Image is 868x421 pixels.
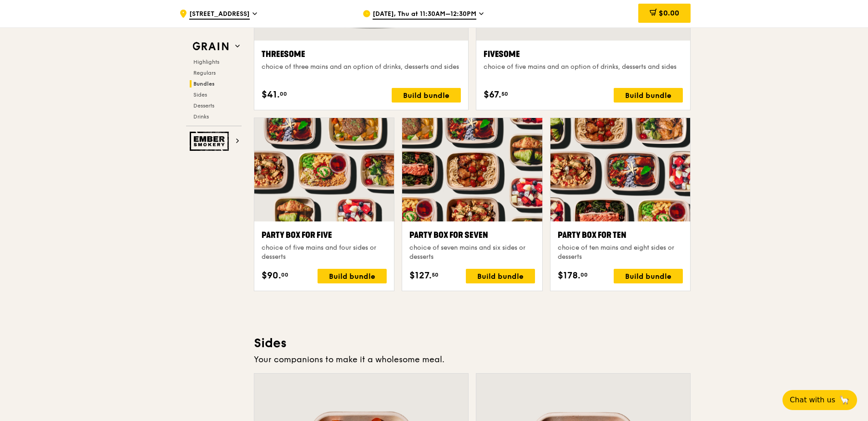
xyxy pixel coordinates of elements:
span: $178. [558,269,580,282]
div: Threesome [262,48,461,61]
span: Chat with us [790,395,835,406]
div: Fivesome [484,48,683,61]
div: Build bundle [466,269,535,283]
span: $90. [262,269,281,282]
h3: Sides [254,335,691,351]
img: Grain web logo [190,38,232,55]
span: Highlights [193,59,219,65]
span: $41. [262,88,280,102]
span: Drinks [193,113,209,120]
span: Desserts [193,103,214,109]
span: 00 [280,90,287,98]
div: Build bundle [614,88,683,103]
div: Build bundle [614,269,683,283]
span: Regulars [193,70,216,76]
span: 50 [501,90,508,98]
span: 00 [281,271,288,278]
div: choice of three mains and an option of drinks, desserts and sides [262,62,461,72]
span: 00 [580,271,588,278]
div: Party Box for Ten [558,229,683,241]
div: choice of seven mains and six sides or desserts [409,243,535,262]
div: Your companions to make it a wholesome meal. [254,353,691,366]
span: Sides [193,92,207,98]
span: 50 [432,271,439,278]
div: choice of five mains and four sides or desserts [262,243,387,262]
div: Build bundle [392,88,461,103]
span: $67. [484,88,501,102]
div: choice of five mains and an option of drinks, desserts and sides [484,62,683,72]
span: 🦙 [839,395,850,406]
div: Build bundle [318,269,387,283]
button: Chat with us🦙 [782,390,857,410]
span: $127. [409,269,432,282]
img: Ember Smokery web logo [190,132,232,151]
div: choice of ten mains and eight sides or desserts [558,243,683,262]
span: $0.00 [659,9,679,17]
span: [STREET_ADDRESS] [189,10,250,20]
div: Party Box for Seven [409,229,535,241]
span: Bundles [193,81,215,87]
span: [DATE], Thu at 11:30AM–12:30PM [373,10,476,20]
div: Party Box for Five [262,229,387,241]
